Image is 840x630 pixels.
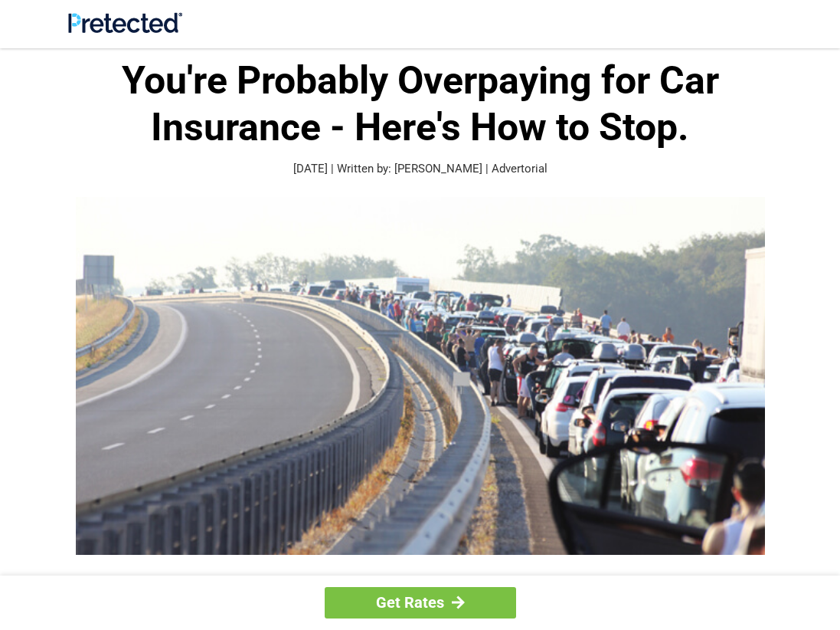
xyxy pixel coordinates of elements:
a: Get Rates [325,587,516,619]
p: Here is the 1 simple truth according to experts: [68,574,773,596]
img: Site Logo [68,12,182,33]
h1: You're Probably Overpaying for Car Insurance - Here's How to Stop. [68,57,773,151]
a: Site Logo [68,21,182,36]
p: [DATE] | Written by: [PERSON_NAME] | Advertorial [68,160,773,178]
